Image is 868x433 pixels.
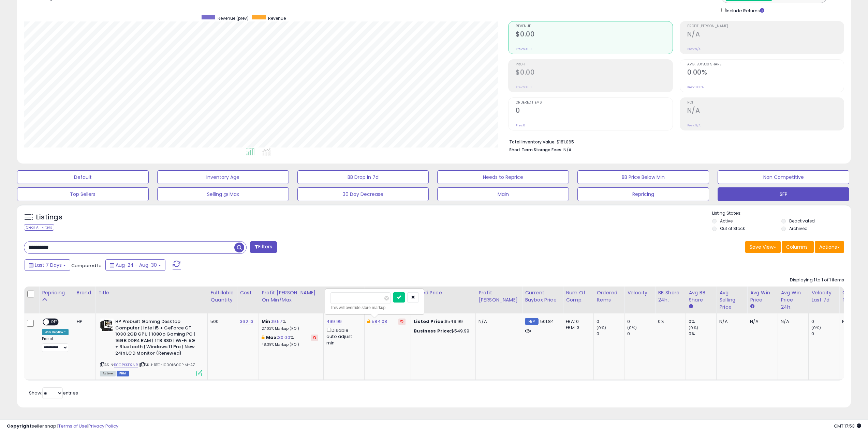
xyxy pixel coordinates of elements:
[24,224,54,231] div: Clear All Filters
[115,319,198,358] b: HP Prebuilt Gaming Desktop Computer | Intel i5 + GeForce GT 1030 2GB GPU | 1080p Gaming PC | 16GB...
[100,319,114,332] img: 51X2-rQRELL._SL40_.jpg
[139,362,195,368] span: | SKU: BTG-10001600PIM-AZ
[687,68,844,78] h2: 0.00%
[718,170,849,184] button: Non Competitive
[240,318,253,325] a: 362.13
[114,362,138,368] a: B0CPKKD7NR
[25,259,70,271] button: Last 7 Days
[627,331,655,337] div: 0
[266,334,278,341] b: Max:
[525,289,560,304] div: Current Buybox Price
[42,289,71,296] div: Repricing
[210,319,232,325] div: 500
[17,187,149,201] button: Top Sellers
[516,85,532,89] small: Prev: $0.00
[437,170,569,184] button: Needs to Reprice
[687,85,704,89] small: Prev: 0.00%
[516,101,672,105] span: Ordered Items
[540,318,554,325] span: 501.84
[77,289,92,296] div: Brand
[689,289,713,304] div: Avg BB Share
[157,170,289,184] button: Inventory Age
[789,218,815,224] label: Deactivated
[566,289,591,304] div: Num of Comp.
[240,289,256,296] div: Cost
[687,47,701,51] small: Prev: N/A
[720,218,733,224] label: Active
[516,123,525,127] small: Prev: 0
[35,262,62,268] span: Last 7 Days
[712,210,851,217] p: Listing States:
[516,47,532,51] small: Prev: $0.00
[330,304,419,311] div: This will override store markup
[811,289,836,304] div: Velocity Last 7d
[790,277,844,283] div: Displaying 1 to 1 of 1 items
[326,326,359,346] div: Disable auto adjust min
[414,289,473,296] div: Listed Price
[88,423,118,429] a: Privacy Policy
[689,319,716,325] div: 0%
[42,329,69,335] div: Win BuyBox *
[811,325,821,330] small: (0%)
[577,170,709,184] button: BB Price Below Min
[687,101,844,105] span: ROI
[262,335,264,340] i: This overrides the store level max markup for this listing
[745,241,781,253] button: Save View
[782,241,814,253] button: Columns
[297,170,429,184] button: BB Drop in 7d
[49,319,60,325] span: OFF
[509,147,562,153] b: Short Term Storage Fees:
[811,319,839,325] div: 0
[36,213,62,222] h5: Listings
[750,319,773,325] div: N/A
[689,304,693,310] small: Avg BB Share.
[157,187,289,201] button: Selling @ Max
[262,342,318,347] p: 48.39% Markup (ROI)
[414,328,451,334] b: Business Price:
[781,289,806,311] div: Avg Win Price 24h.
[479,319,517,325] div: N/A
[689,331,716,337] div: 0%
[262,319,318,331] div: %
[262,335,318,347] div: %
[687,123,701,127] small: Prev: N/A
[597,325,606,330] small: (0%)
[17,170,149,184] button: Default
[105,259,165,271] button: Aug-24 - Aug-30
[689,325,698,330] small: (0%)
[77,319,90,325] div: HP
[516,30,672,40] h2: $0.00
[566,319,588,325] div: FBA: 0
[597,319,624,325] div: 0
[509,139,556,145] b: Total Inventory Value:
[750,289,775,304] div: Avg Win Price
[815,241,844,253] button: Actions
[100,319,202,375] div: ASIN:
[262,326,318,331] p: 27.02% Markup (ROI)
[250,241,277,253] button: Filters
[218,15,249,21] span: Revenue (prev)
[834,423,861,429] span: 2025-09-7 17:53 GMT
[71,262,103,269] span: Compared to:
[516,68,672,78] h2: $0.00
[42,337,69,352] div: Preset:
[479,289,519,304] div: Profit [PERSON_NAME]
[716,6,773,14] div: Include Returns
[116,262,157,268] span: Aug-24 - Aug-30
[278,334,290,341] a: 30.00
[789,226,808,231] label: Archived
[259,287,324,313] th: The percentage added to the cost of goods (COGS) that forms the calculator for Min & Max prices.
[414,319,470,325] div: $549.99
[658,319,680,325] div: 0%
[627,319,655,325] div: 0
[268,15,286,21] span: Revenue
[781,319,803,325] div: N/A
[516,63,672,66] span: Profit
[566,325,588,331] div: FBM: 3
[100,371,116,376] span: All listings currently available for purchase on Amazon
[811,331,839,337] div: 0
[7,423,118,430] div: seller snap | |
[720,226,745,231] label: Out of Stock
[7,423,32,429] strong: Copyright
[597,331,624,337] div: 0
